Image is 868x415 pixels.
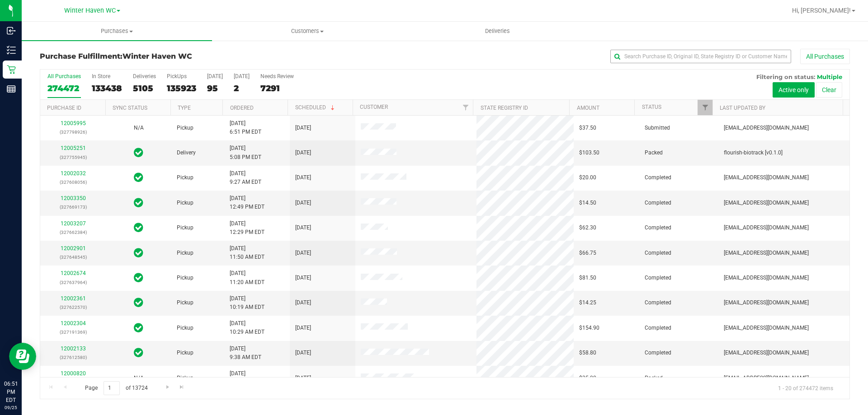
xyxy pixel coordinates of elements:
[161,381,174,393] a: Go to the next page
[134,146,143,159] span: In Sync
[46,153,100,162] p: (327755945)
[61,345,86,352] a: 12002133
[295,104,336,111] a: Scheduled
[61,120,86,126] a: 12005995
[230,119,261,136] span: [DATE] 6:51 PM EDT
[134,124,144,132] button: N/A
[104,381,120,395] input: 1
[724,224,809,232] span: [EMAIL_ADDRESS][DOMAIN_NAME]
[207,83,223,93] div: 95
[577,105,599,111] a: Amount
[134,196,143,209] span: In Sync
[610,50,791,63] input: Search Purchase ID, Original ID, State Registry ID or Customer Name...
[720,105,765,111] a: Last Updated By
[295,173,311,182] span: [DATE]
[113,105,147,111] a: Sync Status
[230,169,261,187] span: [DATE] 9:27 AM EDT
[579,249,596,257] span: $66.75
[207,73,223,79] div: [DATE]
[177,274,193,282] span: Pickup
[46,353,100,362] p: (327612580)
[579,324,599,332] span: $154.90
[645,224,671,232] span: Completed
[402,22,593,41] a: Deliveries
[579,298,596,307] span: $14.25
[46,178,100,187] p: (327608056)
[7,65,16,74] inline-svg: Retail
[61,370,86,377] a: 12000820
[175,381,189,393] a: Go to the last page
[46,278,100,287] p: (327637964)
[134,322,143,334] span: In Sync
[46,203,100,211] p: (327669173)
[473,27,522,35] span: Deliveries
[22,27,212,35] span: Purchases
[579,199,596,207] span: $14.50
[295,249,311,257] span: [DATE]
[134,374,144,382] button: N/A
[724,374,809,382] span: [EMAIL_ADDRESS][DOMAIN_NAME]
[645,124,670,132] span: Submitted
[645,249,671,257] span: Completed
[724,149,783,157] span: flourish-biotrack [v0.1.0]
[133,83,156,93] div: 5105
[230,345,261,362] span: [DATE] 9:38 AM EDT
[230,319,264,336] span: [DATE] 10:29 AM EDT
[295,199,311,207] span: [DATE]
[645,173,671,182] span: Completed
[295,224,311,232] span: [DATE]
[7,84,16,93] inline-svg: Reports
[816,82,842,98] button: Clear
[61,220,86,227] a: 12003207
[458,100,473,115] a: Filter
[234,73,250,79] div: [DATE]
[645,199,671,207] span: Completed
[295,324,311,332] span: [DATE]
[47,73,81,79] div: All Purchases
[645,149,663,157] span: Packed
[579,274,596,282] span: $81.50
[77,381,155,395] span: Page of 13724
[579,349,596,357] span: $58.80
[295,374,311,382] span: [DATE]
[177,324,193,332] span: Pickup
[46,228,100,237] p: (327662384)
[177,199,193,207] span: Pickup
[134,221,143,234] span: In Sync
[724,173,809,182] span: [EMAIL_ADDRESS][DOMAIN_NAME]
[234,83,250,93] div: 2
[177,149,196,157] span: Delivery
[177,374,193,382] span: Pickup
[295,124,311,132] span: [DATE]
[134,346,143,359] span: In Sync
[134,375,144,381] span: Not Applicable
[47,83,81,93] div: 274472
[61,195,86,201] a: 12003350
[724,349,809,357] span: [EMAIL_ADDRESS][DOMAIN_NAME]
[642,104,661,110] a: Status
[360,104,388,110] a: Customer
[134,247,143,259] span: In Sync
[724,199,809,207] span: [EMAIL_ADDRESS][DOMAIN_NAME]
[645,274,671,282] span: Completed
[134,296,143,309] span: In Sync
[61,320,86,326] a: 12002304
[260,83,294,93] div: 7291
[724,298,809,307] span: [EMAIL_ADDRESS][DOMAIN_NAME]
[295,298,311,307] span: [DATE]
[178,105,191,111] a: Type
[167,73,196,79] div: PickUps
[177,173,193,182] span: Pickup
[800,49,850,64] button: All Purchases
[177,298,193,307] span: Pickup
[230,219,264,237] span: [DATE] 12:29 PM EDT
[579,124,596,132] span: $37.50
[134,171,143,184] span: In Sync
[133,73,156,79] div: Deliveries
[40,52,310,61] h3: Purchase Fulfillment:
[724,324,809,332] span: [EMAIL_ADDRESS][DOMAIN_NAME]
[724,249,809,257] span: [EMAIL_ADDRESS][DOMAIN_NAME]
[22,22,212,41] a: Purchases
[645,324,671,332] span: Completed
[177,124,193,132] span: Pickup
